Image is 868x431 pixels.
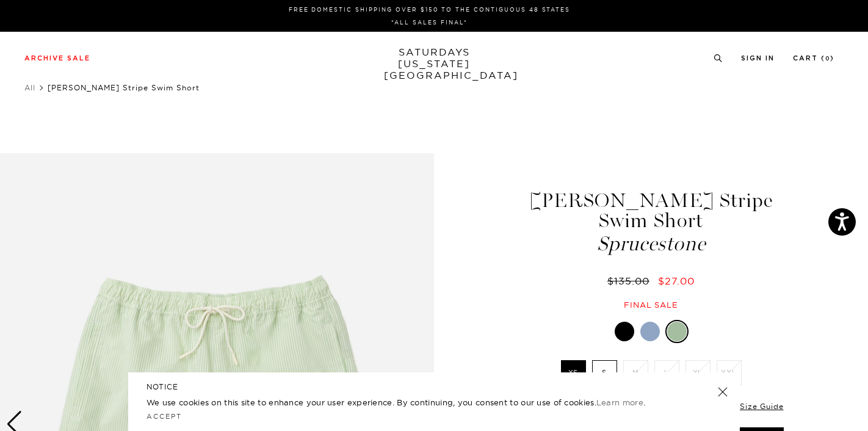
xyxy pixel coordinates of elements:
h1: [PERSON_NAME] Stripe Swim Short [517,190,786,254]
div: Final sale [517,300,786,310]
span: [PERSON_NAME] Stripe Swim Short [48,83,200,92]
p: *ALL SALES FINAL* [29,18,830,27]
p: FREE DOMESTIC SHIPPING OVER $150 TO THE CONTIGUOUS 48 STATES [29,5,830,14]
span: $27.00 [658,275,695,287]
p: We use cookies on this site to enhance your user experience. By continuing, you consent to our us... [146,396,678,408]
a: Archive Sale [24,55,90,62]
label: XS [561,360,586,385]
a: Accept [146,412,182,421]
a: Sign In [741,55,775,62]
a: Size Guide [740,402,783,411]
a: Cart (0) [793,55,834,62]
span: Sprucestone [517,234,786,254]
a: Learn more [596,397,643,407]
a: SATURDAYS[US_STATE][GEOGRAPHIC_DATA] [384,46,485,81]
del: $135.00 [607,275,654,287]
small: 0 [825,56,830,62]
h5: NOTICE [146,382,722,393]
label: S [592,360,617,385]
a: All [24,83,35,92]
